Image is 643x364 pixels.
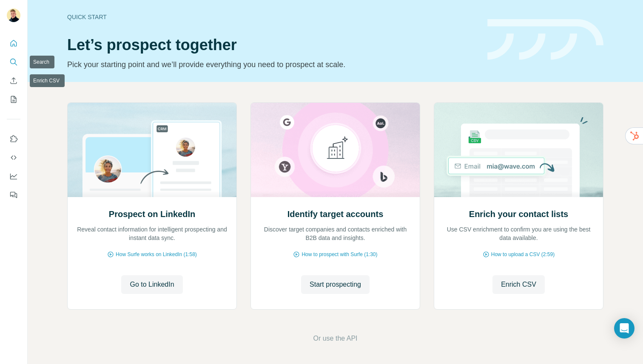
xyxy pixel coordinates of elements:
p: Pick your starting point and we’ll provide everything you need to prospect at scale. [67,59,477,71]
img: Prospect on LinkedIn [67,103,237,197]
img: Identify target accounts [250,103,420,197]
p: Reveal contact information for intelligent prospecting and instant data sync. [76,225,228,242]
button: Use Surfe on LinkedIn [7,131,20,147]
p: Use CSV enrichment to confirm you are using the best data available. [443,225,595,242]
button: Use Surfe API [7,150,20,165]
img: Avatar [7,8,20,22]
img: Enrich your contact lists [434,103,603,197]
button: Or use the API [313,333,357,344]
div: Open Intercom Messenger [614,318,634,339]
span: How to upload a CSV (2:59) [491,251,555,258]
h2: Enrich your contact lists [469,208,568,220]
button: Feedback [7,187,20,203]
span: Enrich CSV [501,279,536,290]
button: Go to LinkedIn [121,275,182,294]
img: banner [487,19,603,60]
button: Search [7,54,20,70]
p: Discover target companies and contacts enriched with B2B data and insights. [259,225,411,242]
button: Quick start [7,36,20,51]
button: Enrich CSV [492,275,545,294]
h2: Identify target accounts [287,208,384,220]
div: Quick start [67,13,477,21]
span: Start prospecting [310,279,361,290]
span: Go to LinkedIn [130,279,174,290]
button: Dashboard [7,169,20,184]
h1: Let’s prospect together [67,37,477,54]
h2: Prospect on LinkedIn [109,208,195,220]
span: How to prospect with Surfe (1:30) [302,251,377,258]
button: Start prospecting [301,275,370,294]
button: Enrich CSV [7,73,20,88]
span: How Surfe works on LinkedIn (1:58) [116,251,197,258]
button: My lists [7,92,20,107]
